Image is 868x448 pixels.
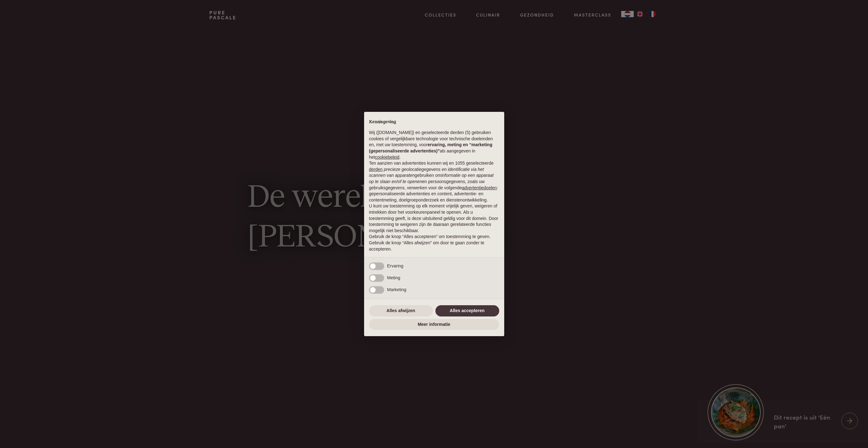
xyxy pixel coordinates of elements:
a: cookiebeleid [375,155,399,160]
button: Meer informatie [369,319,499,330]
p: Gebruik de knop “Alles accepteren” om toestemming te geven. Gebruik de knop “Alles afwijzen” om d... [369,234,499,252]
button: advertentiedoelen [462,185,497,191]
button: Alles afwijzen [369,305,433,316]
p: Wij ([DOMAIN_NAME]) en geselecteerde derden (5) gebruiken cookies of vergelijkbare technologie vo... [369,130,499,160]
p: U kunt uw toestemming op elk moment vrijelijk geven, weigeren of intrekken door het voorkeurenpan... [369,203,499,234]
span: Marketing [387,287,406,292]
em: precieze geolocatiegegevens en identificatie via het scannen van apparaten [369,167,484,178]
em: informatie op een apparaat op te slaan en/of te openen [369,173,494,184]
button: derden [369,167,383,173]
h2: Kennisgeving [369,119,499,125]
span: Ervaring [387,263,404,268]
p: Ten aanzien van advertenties kunnen wij en 1055 geselecteerde gebruiken om en persoonsgegevens, z... [369,160,499,203]
span: Meting [387,275,400,280]
button: Alles accepteren [435,305,499,316]
strong: ervaring, meting en “marketing (gepersonaliseerde advertenties)” [369,142,492,153]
